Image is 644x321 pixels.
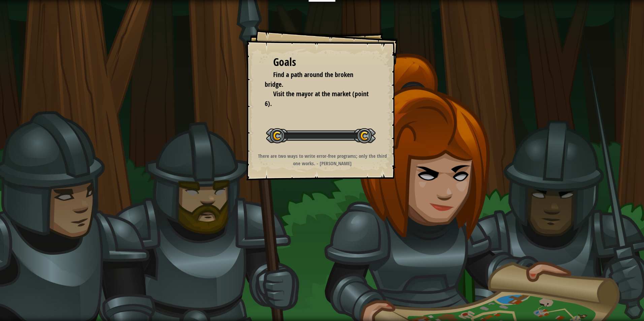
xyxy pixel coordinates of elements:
li: Visit the mayor at the market (point 6). [265,89,369,108]
span: Visit the mayor at the market (point 6). [265,89,368,108]
span: Find a path around the broken bridge. [265,70,353,89]
strong: There are two ways to write error-free programs; only the third one works. - [PERSON_NAME] [258,152,387,167]
div: Goals [273,55,371,70]
li: Find a path around the broken bridge. [265,70,369,89]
